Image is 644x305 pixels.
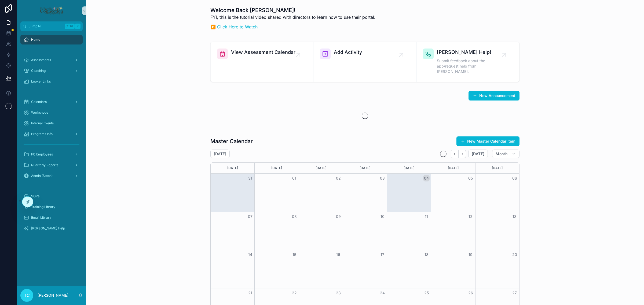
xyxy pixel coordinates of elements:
span: Jump to... [29,24,63,28]
a: FC Employees [20,150,83,159]
button: 18 [423,251,430,258]
div: [DATE] [300,163,342,173]
span: Quarterly Reports [31,163,58,167]
button: Next [459,150,466,158]
span: SOPs [31,194,39,198]
a: ▶️ Click Here to Watch [210,24,258,29]
span: Assessments [31,58,51,62]
button: Month [492,150,519,158]
button: 24 [379,290,386,296]
button: 15 [291,251,298,258]
button: 10 [379,213,386,220]
button: [DATE] [468,150,488,158]
span: [PERSON_NAME] Help! [437,49,504,56]
button: 31 [247,175,253,181]
button: Back [451,150,459,158]
a: Internal Events [20,118,83,128]
h1: Welcome Back [PERSON_NAME]! [210,6,375,14]
span: Add Activity [334,49,362,56]
button: 09 [335,213,342,220]
a: Quarterly Reports [20,160,83,170]
button: 11 [423,213,430,220]
button: 27 [511,290,518,296]
div: [DATE] [432,163,474,173]
button: 06 [511,175,518,181]
a: View Assessment Calendar [211,42,313,82]
a: SOPs [20,191,83,201]
button: 21 [247,290,253,296]
button: 20 [511,251,518,258]
h2: [DATE] [214,151,226,157]
button: 02 [335,175,342,181]
span: [PERSON_NAME] Help [31,226,65,230]
span: Home [31,38,40,42]
button: 19 [467,251,474,258]
button: 04 [423,175,430,181]
button: New Master Calendar Item [456,136,519,146]
button: New Announcement [469,91,519,101]
p: FYI, this is the tutorial video shared with directors to learn how to use their portal: [210,14,375,20]
span: Coaching [31,69,46,73]
button: 26 [467,290,474,296]
button: 16 [335,251,342,258]
a: Programs Info [20,129,83,139]
button: 17 [379,251,386,258]
a: [PERSON_NAME] Help!Submit feedback about the app/request help from [PERSON_NAME]. [416,42,519,82]
a: Coaching [20,66,83,76]
a: Add Activity [313,42,416,82]
button: 12 [467,213,474,220]
div: [DATE] [255,163,298,173]
a: [PERSON_NAME] Help [20,224,83,233]
span: Submit feedback about the app/request help from [PERSON_NAME]. [437,58,504,74]
span: Workshops [31,110,48,115]
a: Calendars [20,97,83,107]
button: 22 [291,290,298,296]
span: Calendars [31,100,47,104]
div: scrollable content [17,31,86,286]
span: View Assessment Calendar [231,49,295,56]
span: Looker Links [31,79,51,84]
p: [PERSON_NAME] [38,293,68,298]
span: FC Employees [31,152,53,157]
a: Training Library [20,202,83,212]
a: Email Library [20,213,83,222]
a: Assessments [20,55,83,65]
button: 14 [247,251,253,258]
button: 25 [423,290,430,296]
span: K [76,24,80,28]
span: Email Library [31,215,51,220]
div: [DATE] [476,163,518,173]
button: 05 [467,175,474,181]
span: Ctrl [65,24,75,29]
button: 13 [511,213,518,220]
a: Home [20,35,83,44]
span: TC [24,292,30,299]
div: [DATE] [211,163,254,173]
span: Programs Info [31,132,53,136]
span: Admin (Steph) [31,174,53,178]
img: App logo [39,6,63,15]
a: Workshops [20,108,83,117]
button: 08 [291,213,298,220]
button: 23 [335,290,342,296]
a: Looker Links [20,77,83,86]
button: Jump to...CtrlK [20,21,83,31]
span: Internal Events [31,121,54,125]
div: [DATE] [344,163,386,173]
button: 01 [291,175,298,181]
span: Training Library [31,205,55,209]
h1: Master Calendar [210,137,253,145]
span: Month [496,151,507,156]
span: [DATE] [472,151,484,156]
a: Admin (Steph) [20,171,83,181]
button: 07 [247,213,253,220]
button: 03 [379,175,386,181]
div: [DATE] [388,163,430,173]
